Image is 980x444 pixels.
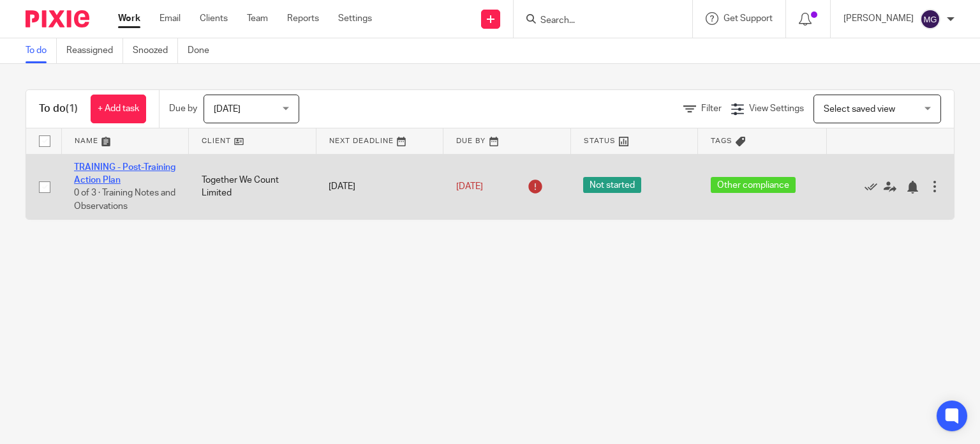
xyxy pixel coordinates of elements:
[91,95,146,123] a: + Add task
[843,12,914,25] p: [PERSON_NAME]
[160,12,181,25] a: Email
[749,104,804,113] span: View Settings
[920,9,940,29] img: svg%3E
[74,163,175,185] a: TRAINING - Post-Training Action Plan
[338,12,372,25] a: Settings
[26,38,57,63] a: To do
[539,15,654,27] input: Search
[247,12,268,25] a: Team
[316,154,443,219] td: [DATE]
[287,12,319,25] a: Reports
[169,102,197,115] p: Due by
[66,103,78,114] span: (1)
[74,188,175,211] span: 0 of 3 · Training Notes and Observations
[724,14,773,23] span: Get Support
[66,38,123,63] a: Reassigned
[824,105,895,114] span: Select saved view
[188,38,219,63] a: Done
[456,182,483,191] span: [DATE]
[189,154,316,219] td: Together We Count Limited
[118,12,140,25] a: Work
[711,177,796,193] span: Other compliance
[583,177,641,193] span: Not started
[865,180,884,193] a: Mark as done
[200,12,228,25] a: Clients
[701,104,722,113] span: Filter
[26,10,89,27] img: Pixie
[39,102,78,116] h1: To do
[214,105,241,114] span: [DATE]
[133,38,178,63] a: Snoozed
[711,137,732,144] span: Tags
